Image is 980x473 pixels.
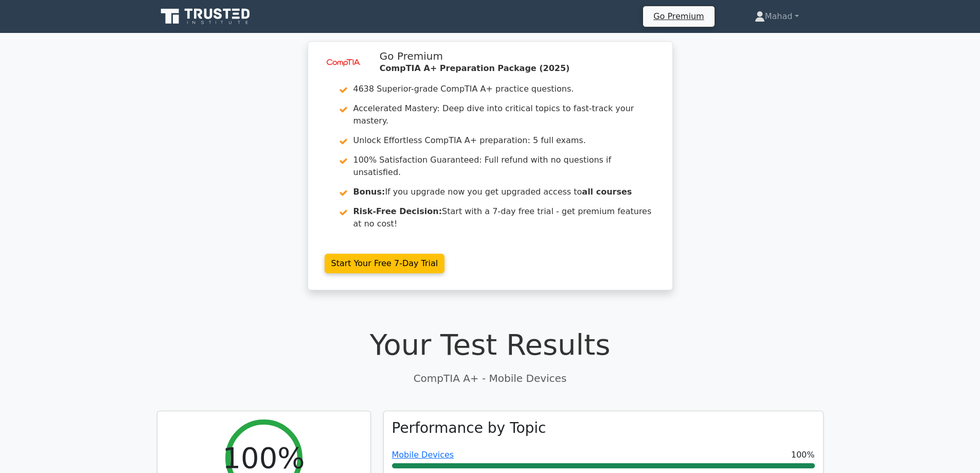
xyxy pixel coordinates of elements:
[791,449,815,461] span: 100%
[325,254,445,273] a: Start Your Free 7-Day Trial
[392,419,546,437] h3: Performance by Topic
[157,371,824,386] p: CompTIA A+ - Mobile Devices
[647,9,710,23] a: Go Premium
[392,450,454,460] a: Mobile Devices
[157,327,824,362] h1: Your Test Results
[730,6,824,27] a: Mahad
